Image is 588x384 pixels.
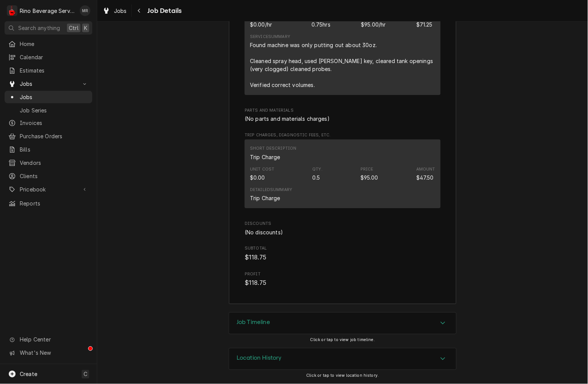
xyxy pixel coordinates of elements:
a: Estimates [5,64,92,77]
div: Short Description [250,145,297,161]
div: Rino Beverage Service's Avatar [7,5,17,16]
span: Search anything [18,24,60,32]
div: Amount [416,166,435,172]
span: Create [20,371,37,378]
div: Amount [416,174,434,182]
div: Job Timeline [229,312,457,334]
span: Clients [20,172,89,180]
span: Click or tap to view location history. [306,373,379,378]
span: Job Details [145,6,182,16]
span: Subtotal [245,245,441,251]
div: Parts and Materials List [245,115,441,123]
span: Invoices [20,119,89,127]
div: Profit [245,271,441,288]
span: Jobs [20,80,77,88]
div: Trip Charges, Diagnostic Fees, etc. [245,132,441,212]
span: Ctrl [69,24,79,32]
a: Go to What's New [5,347,92,359]
span: K [84,24,87,32]
div: Accordion Header [229,313,456,334]
div: Price [360,174,378,182]
div: Short Description [250,153,280,161]
div: Quantity [311,21,330,28]
div: Parts and Materials [245,107,441,123]
a: Purchase Orders [5,130,92,142]
span: Jobs [114,7,127,15]
span: Profit [245,278,441,288]
button: Accordion Details Expand Trigger [229,313,456,334]
a: Home [5,38,92,50]
h3: Location History [237,354,282,362]
div: Trip Charges, Diagnostic Fees, etc. List [245,139,441,212]
span: Discounts [245,221,441,227]
a: Calendar [5,51,92,63]
div: Discounts List [245,228,441,236]
a: Job Series [5,104,92,117]
span: Click or tap to view job timeline. [310,337,375,342]
div: Line Item [245,139,441,208]
span: Profit [245,271,441,277]
span: Reports [20,199,89,207]
span: Trip Charges, Diagnostic Fees, etc. [245,132,441,138]
span: Purchase Orders [20,132,89,140]
span: Bills [20,145,89,153]
button: Search anythingCtrlK [5,21,92,35]
div: Amount [416,166,435,182]
span: Job Series [20,106,89,114]
button: Accordion Details Expand Trigger [229,348,456,370]
span: What's New [20,349,88,357]
span: $118.75 [245,279,266,286]
div: Rino Beverage Service [20,7,76,15]
span: Vendors [20,159,89,167]
div: Accordion Header [229,348,456,370]
div: Discounts [245,221,441,236]
a: Vendors [5,156,92,169]
a: Jobs [5,91,92,103]
div: Cost [250,166,274,182]
div: Found machine was only putting out about 30oz. Cleaned spray head, used [PERSON_NAME] key, cleare... [250,41,435,89]
div: Quantity [312,166,322,182]
div: Price [360,166,373,172]
a: Reports [5,197,92,210]
div: Unit Cost [250,166,274,172]
div: Short Description [250,145,297,152]
div: Cost [250,21,272,28]
div: Location History [229,348,457,370]
div: Quantity [312,174,320,182]
a: Jobs [100,5,130,17]
span: Home [20,40,89,48]
div: Detailed Summary [250,187,292,193]
span: $118.75 [245,254,266,261]
h3: Job Timeline [237,319,270,326]
span: C [84,370,87,378]
a: Go to Pricebook [5,183,92,196]
div: Trip Charge [250,194,280,202]
div: Service Summary [250,34,290,40]
a: Bills [5,143,92,156]
span: Estimates [20,66,89,74]
span: Help Center [20,336,88,344]
span: Jobs [20,93,89,101]
a: Go to Help Center [5,333,92,346]
div: Amount [416,21,433,28]
div: Price [360,166,378,182]
div: R [7,5,17,16]
div: Price [361,21,386,28]
a: Invoices [5,117,92,129]
span: Subtotal [245,253,441,262]
div: Qty. [312,166,322,172]
div: Subtotal [245,245,441,262]
div: Melissa Rinehart's Avatar [80,5,90,16]
div: Cost [250,174,265,182]
a: Clients [5,170,92,182]
span: Parts and Materials [245,107,441,114]
a: Go to Jobs [5,77,92,90]
span: Pricebook [20,185,77,193]
button: Navigate back [133,5,145,17]
span: Calendar [20,53,89,61]
div: MR [80,5,90,16]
